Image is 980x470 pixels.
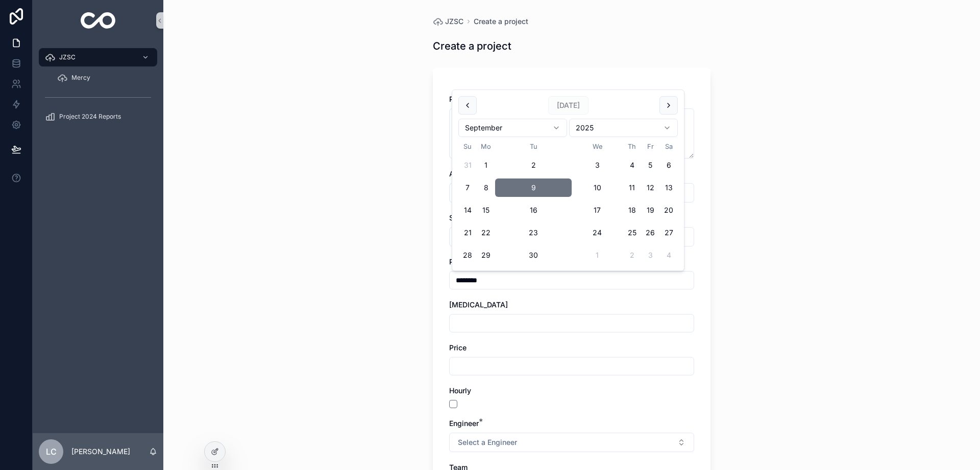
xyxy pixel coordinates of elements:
[71,74,90,82] span: Mercy
[458,141,477,152] th: Sunday
[524,201,543,219] button: Tuesday, September 16th, 2025
[59,113,121,121] span: Project 2024 Reports
[623,246,641,264] button: Thursday, October 2nd, 2025
[641,246,659,264] button: Friday, October 3rd, 2025
[623,156,641,174] button: Thursday, September 4th, 2025
[572,141,623,152] th: Wednesday
[46,445,57,458] span: LC
[524,178,543,197] button: Today, Tuesday, September 9th, 2025, selected
[588,156,606,174] button: Wednesday, September 3rd, 2025
[659,223,678,242] button: Saturday, September 27th, 2025
[458,246,477,264] button: Sunday, September 28th, 2025
[588,201,606,219] button: Wednesday, September 17th, 2025
[39,48,157,66] a: JZSC
[641,178,659,197] button: Friday, September 12th, 2025
[81,12,116,29] img: App logo
[477,223,495,242] button: Monday, September 22nd, 2025
[449,169,480,178] span: Architect
[449,433,694,452] button: Select Button
[524,156,543,174] button: Tuesday, September 2nd, 2025
[458,201,477,219] button: Sunday, September 14th, 2025
[458,141,678,264] table: September 2025
[477,178,495,197] button: Monday, September 8th, 2025
[39,107,157,126] a: Project 2024 Reports
[59,53,76,61] span: JZSC
[458,178,477,197] button: Sunday, September 7th, 2025
[659,201,678,219] button: Saturday, September 20th, 2025
[449,300,508,309] span: [MEDICAL_DATA]
[641,201,659,219] button: Friday, September 19th, 2025
[449,386,471,395] span: Hourly
[449,343,467,352] span: Price
[449,227,694,247] button: Select Button
[641,223,659,242] button: Friday, September 26th, 2025
[641,141,659,152] th: Friday
[524,223,543,242] button: Tuesday, September 23rd, 2025
[458,437,517,447] span: Select a Engineer
[71,446,130,457] p: [PERSON_NAME]
[477,201,495,219] button: Monday, September 15th, 2025
[433,16,463,27] a: JZSC
[474,16,528,27] a: Create a project
[449,213,479,222] span: Services
[445,16,463,27] span: JZSC
[588,223,606,242] button: Wednesday, September 24th, 2025
[588,246,606,264] button: Wednesday, October 1st, 2025
[449,183,694,203] button: Select Button
[659,141,678,152] th: Saturday
[659,178,678,197] button: Saturday, September 13th, 2025
[623,223,641,242] button: Thursday, September 25th, 2025
[477,246,495,264] button: Monday, September 29th, 2025
[641,156,659,174] button: Friday, September 5th, 2025
[433,39,511,53] h1: Create a project
[449,419,479,428] span: Engineer
[659,156,678,174] button: Saturday, September 6th, 2025
[623,201,641,219] button: Thursday, September 18th, 2025
[458,156,477,174] button: Sunday, August 31st, 2025
[495,141,572,152] th: Tuesday
[524,246,543,264] button: Tuesday, September 30th, 2025
[623,141,641,152] th: Thursday
[458,223,477,242] button: Sunday, September 21st, 2025
[33,41,163,139] div: scrollable content
[588,178,606,197] button: Wednesday, September 10th, 2025
[623,178,641,197] button: Thursday, September 11th, 2025
[51,69,157,87] a: Mercy
[477,141,495,152] th: Monday
[449,95,495,103] span: Project Name
[477,156,495,174] button: Monday, September 1st, 2025
[449,257,497,266] span: Proposal Date
[659,246,678,264] button: Saturday, October 4th, 2025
